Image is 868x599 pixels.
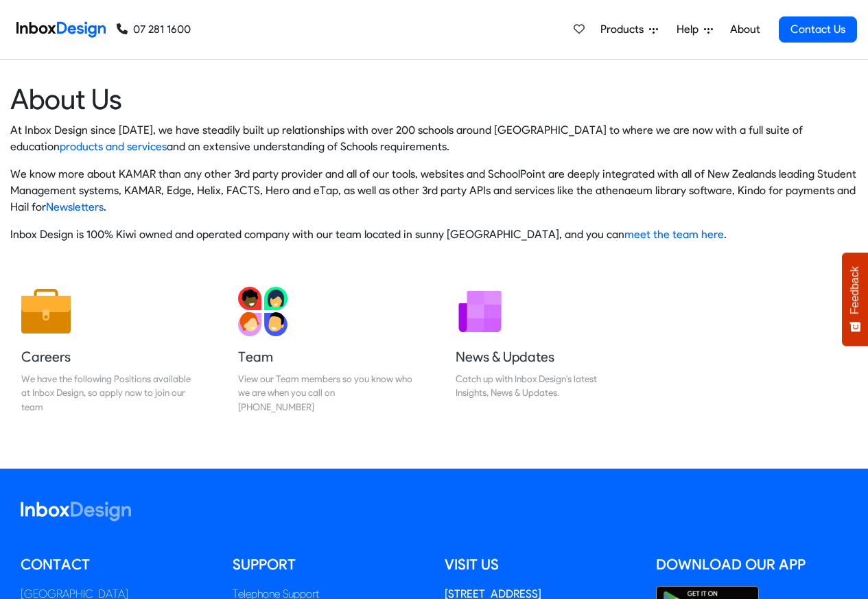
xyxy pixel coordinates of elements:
div: View our Team members so you know who we are when you call on [PHONE_NUMBER] [238,372,412,414]
button: Feedback - Show survey [842,252,868,346]
h5: Support [233,554,424,575]
a: meet the team here [624,228,724,241]
div: Catch up with Inbox Design's latest Insights, News & Updates. [456,372,630,400]
span: Help [677,21,704,38]
a: Contact Us [779,16,857,43]
a: About [726,16,764,43]
h5: Careers [21,347,196,366]
div: We have the following Positions available at Inbox Design, so apply now to join our team [21,372,196,414]
heading: About Us [10,82,858,117]
a: News & Updates Catch up with Inbox Design's latest Insights, News & Updates. [445,276,641,425]
h5: Team [238,347,412,366]
h5: Visit us [445,554,636,575]
span: Products [600,21,649,38]
span: Feedback [849,266,861,314]
img: 2022_01_13_icon_job.svg [21,287,71,336]
p: At Inbox Design since [DATE], we have steadily built up relationships with over 200 schools aroun... [10,122,858,155]
a: Team View our Team members so you know who we are when you call on [PHONE_NUMBER] [227,276,423,425]
img: 2022_01_13_icon_team.svg [238,287,288,336]
p: We know more about KAMAR than any other 3rd party provider and all of our tools, websites and Sch... [10,166,858,215]
a: Newsletters [46,200,104,213]
h5: News & Updates [456,347,630,366]
img: 2022_01_12_icon_newsletter.svg [456,287,505,336]
h5: Download our App [656,554,847,575]
a: products and services [60,140,167,153]
img: logo_inboxdesign_white.svg [21,502,131,521]
a: Careers We have the following Positions available at Inbox Design, so apply now to join our team [10,276,207,425]
h5: Contact [21,554,212,575]
a: Products [595,16,664,43]
a: 07 281 1600 [117,21,191,38]
a: Help [671,16,718,43]
p: Inbox Design is 100% Kiwi owned and operated company with our team located in sunny [GEOGRAPHIC_D... [10,226,858,243]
